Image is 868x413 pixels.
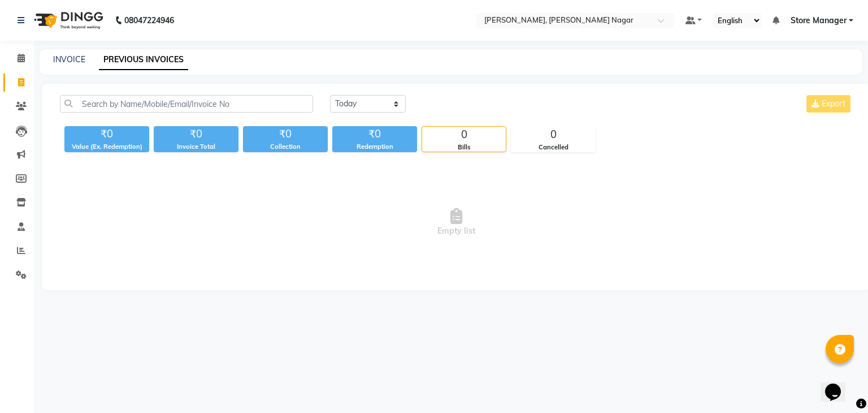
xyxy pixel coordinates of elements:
[154,142,238,152] div: Invoice Total
[422,127,506,143] div: 0
[124,5,174,36] b: 08047224946
[154,126,238,142] div: ₹0
[99,50,188,70] a: PREVIOUS INVOICES
[332,142,417,152] div: Redemption
[60,95,313,113] input: Search by Name/Mobile/Email/Invoice No
[64,142,149,152] div: Value (Ex. Redemption)
[53,54,85,64] a: INVOICE
[511,127,595,143] div: 0
[64,126,149,142] div: ₹0
[60,166,853,279] span: Empty list
[332,126,417,142] div: ₹0
[791,15,847,27] span: Store Manager
[243,126,328,142] div: ₹0
[422,143,506,152] div: Bills
[29,5,106,36] img: logo
[511,143,595,152] div: Cancelled
[821,368,857,402] iframe: chat widget
[243,142,328,152] div: Collection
